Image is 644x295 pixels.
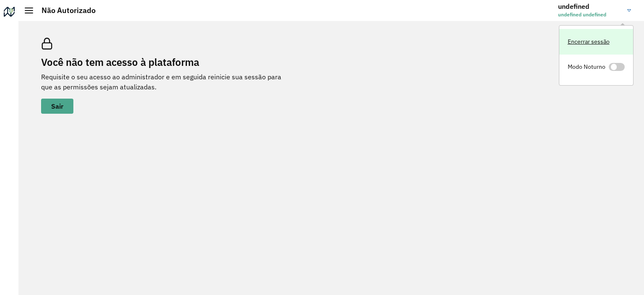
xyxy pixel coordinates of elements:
[41,99,73,114] button: button
[568,63,605,71] span: Modo Noturno
[33,6,96,15] h2: Não Autorizado
[559,29,633,55] a: Encerrar sessão
[558,3,621,10] h3: undefined
[41,72,293,92] p: Requisite o seu acesso ao administrador e em seguida reinicie sua sessão para que as permissões s...
[51,103,63,110] span: Sair
[41,56,293,68] h2: Você não tem acesso à plataforma
[558,11,621,18] span: undefined undefined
